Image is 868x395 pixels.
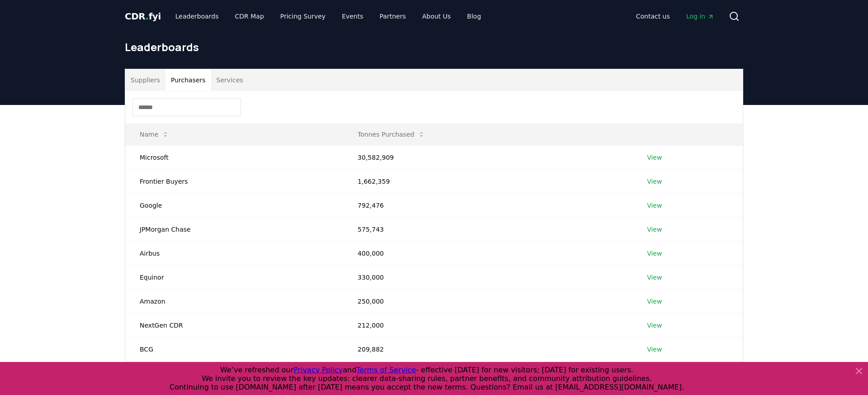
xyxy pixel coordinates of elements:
[647,225,662,234] a: View
[125,361,343,385] td: SkiesFifty
[343,145,632,169] td: 30,582,909
[373,8,413,24] a: Partners
[647,345,662,354] a: View
[629,8,677,24] a: Contact us
[415,8,458,24] a: About Us
[350,125,432,143] button: Tonnes Purchased
[168,8,488,24] nav: Main
[629,8,722,24] nav: Main
[125,217,343,241] td: JPMorgan Chase
[679,8,722,24] a: Log in
[343,313,632,337] td: 212,000
[647,249,662,258] a: View
[146,11,149,22] span: .
[125,11,161,22] span: CDR fyi
[125,69,165,91] button: Suppliers
[335,8,370,24] a: Events
[165,69,211,91] button: Purchasers
[125,10,161,23] a: CDR.fyi
[125,265,343,289] td: Equinor
[647,321,662,330] a: View
[343,217,632,241] td: 575,743
[343,361,632,385] td: 200,000
[343,241,632,265] td: 400,000
[647,177,662,186] a: View
[647,201,662,210] a: View
[125,193,343,217] td: Google
[647,273,662,282] a: View
[343,337,632,361] td: 209,882
[228,8,271,24] a: CDR Map
[343,193,632,217] td: 792,476
[125,145,343,169] td: Microsoft
[125,241,343,265] td: Airbus
[125,40,743,54] h1: Leaderboards
[343,265,632,289] td: 330,000
[343,169,632,193] td: 1,662,359
[125,289,343,313] td: Amazon
[343,289,632,313] td: 250,000
[647,297,662,306] a: View
[273,8,333,24] a: Pricing Survey
[686,12,714,21] span: Log in
[132,125,176,143] button: Name
[168,8,226,24] a: Leaderboards
[125,337,343,361] td: BCG
[460,8,488,24] a: Blog
[125,169,343,193] td: Frontier Buyers
[647,153,662,162] a: View
[211,69,249,91] button: Services
[125,313,343,337] td: NextGen CDR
